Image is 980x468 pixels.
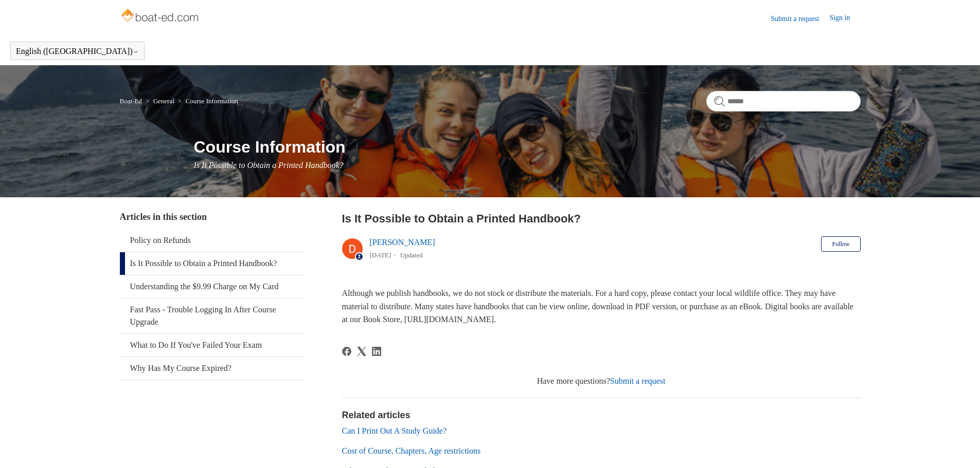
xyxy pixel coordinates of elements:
[342,347,351,356] svg: Share this page on Facebook
[120,334,305,357] a: What to Do If You've Failed Your Exam
[120,275,305,298] a: Understanding the $9.99 Charge on My Card
[120,97,144,105] li: Boat-Ed
[176,97,238,105] li: Course Information
[16,47,139,56] button: English ([GEOGRAPHIC_DATA])
[370,238,435,247] a: [PERSON_NAME]
[194,135,861,159] h1: Course Information
[771,13,829,24] a: Submit a request
[120,212,207,222] span: Articles in this section
[357,347,366,356] a: X Corp
[120,97,142,105] a: Boat-Ed
[120,298,305,333] a: Fast Pass - Trouble Logging In After Course Upgrade
[120,252,305,275] a: Is It Possible to Obtain a Printed Handbook?
[120,6,202,27] img: Boat-Ed Help Center home page
[342,210,861,227] h2: Is It Possible to Obtain a Printed Handbook?
[186,97,238,105] a: Course Information
[400,251,423,259] li: Updated
[706,91,861,111] input: Search
[829,12,860,25] a: Sign in
[342,289,853,324] span: Although we publish handbooks, we do not stock or distribute the materials. For a hard copy, plea...
[153,97,174,105] a: General
[342,408,861,422] h2: Related articles
[372,347,381,356] svg: Share this page on LinkedIn
[610,377,666,385] a: Submit a request
[342,347,351,356] a: Facebook
[120,357,305,380] a: Why Has My Course Expired?
[120,229,305,252] a: Policy on Refunds
[342,426,447,435] a: Can I Print Out A Study Guide?
[194,161,344,170] span: Is It Possible to Obtain a Printed Handbook?
[370,251,391,259] time: 03/01/2024, 12:23
[357,347,366,356] svg: Share this page on X Corp
[342,375,861,387] div: Have more questions?
[821,236,860,252] button: Follow Article
[342,446,481,455] a: Cost of Course, Chapters, Age restrictions
[914,434,973,460] div: Chat Support
[372,347,381,356] a: LinkedIn
[144,97,176,105] li: General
